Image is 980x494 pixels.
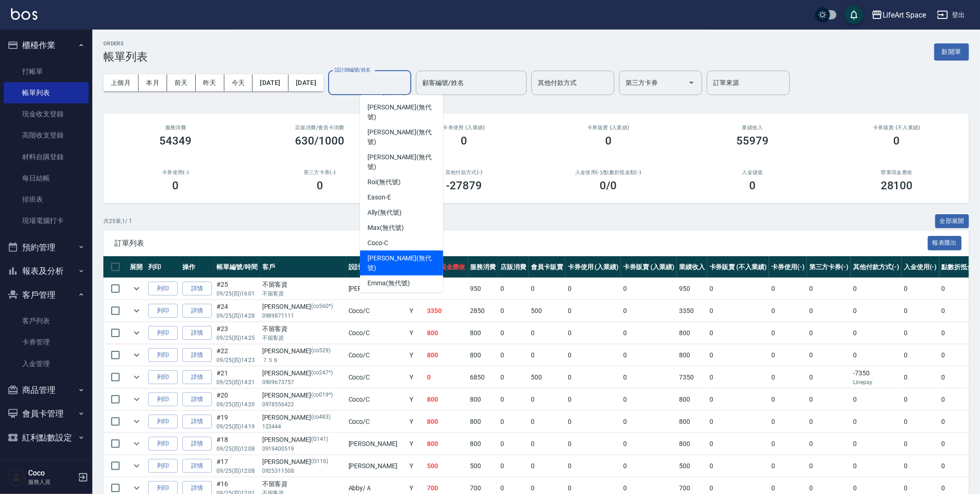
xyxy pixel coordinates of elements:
td: 800 [468,322,499,344]
button: 上個月 [103,74,138,91]
a: 入金管理 [4,353,89,374]
td: 800 [425,433,468,455]
td: 500 [529,300,565,322]
td: Y [407,344,425,366]
td: 0 [529,278,565,300]
h2: 入金儲值 [691,169,814,175]
td: 6850 [468,367,499,388]
th: 其他付款方式(-) [851,256,902,278]
a: 帳單列表 [4,82,89,103]
button: 列印 [148,437,178,451]
td: Y [407,433,425,455]
td: 800 [677,411,707,433]
button: expand row [130,437,144,451]
td: 950 [677,278,707,300]
td: Coco /C [346,300,407,322]
a: 詳情 [182,326,212,340]
td: 0 [707,300,769,322]
td: 0 [498,389,529,410]
p: 服務人員 [28,478,75,486]
td: #19 [214,411,260,433]
th: 業績收入 [677,256,707,278]
h3: 55979 [736,134,769,147]
h3: 0 [749,179,756,192]
img: Person [7,468,26,487]
td: 0 [851,300,902,322]
th: 客戶 [260,256,346,278]
span: Roi (無代號) [367,177,401,187]
button: expand row [130,392,144,406]
td: 0 [902,322,939,344]
td: 0 [498,322,529,344]
span: [PERSON_NAME] (無代號) [367,127,436,147]
th: 營業現金應收 [425,256,468,278]
td: 0 [498,367,529,388]
td: 800 [468,344,499,366]
a: 客戶列表 [4,310,89,331]
span: [PERSON_NAME] (無代號) [367,102,436,122]
p: 不留客資 [262,334,344,342]
th: 展開 [127,256,146,278]
a: 詳情 [182,348,212,362]
p: ７５８ [262,356,344,364]
h2: 營業現金應收 [836,169,958,175]
td: 7350 [677,367,707,388]
td: 0 [769,300,807,322]
td: 0 [707,455,769,477]
td: 0 [851,455,902,477]
td: 0 [902,389,939,410]
a: 材料自購登錄 [4,146,89,168]
span: Coco -C [367,238,388,248]
p: (co560*) [311,302,333,312]
button: expand row [130,370,144,384]
td: #24 [214,300,260,322]
a: 報表匯出 [928,238,962,247]
td: 0 [565,455,621,477]
button: expand row [130,459,144,473]
a: 詳情 [182,437,212,451]
p: (co019*) [311,391,333,400]
td: Y [407,300,425,322]
h2: 店販消費 /會員卡消費 [259,125,381,131]
button: 紅利點數設定 [4,426,89,450]
td: 0 [565,322,621,344]
td: 0 [707,367,769,388]
div: [PERSON_NAME] [262,302,344,312]
td: 0 [498,300,529,322]
td: 0 [769,344,807,366]
button: 列印 [148,326,178,340]
td: 800 [677,322,707,344]
td: 0 [529,433,565,455]
p: 09/25 (四) 14:19 [216,422,258,431]
td: 0 [529,322,565,344]
td: #17 [214,455,260,477]
p: 09/25 (四) 14:25 [216,334,258,342]
a: 高階收支登錄 [4,125,89,146]
td: 0 [902,367,939,388]
td: #20 [214,389,260,410]
p: 09/25 (四) 14:23 [216,356,258,364]
td: 0 [769,433,807,455]
button: 會員卡管理 [4,402,89,426]
td: 0 [621,278,677,300]
h3: 0 [461,134,467,147]
span: Ally (無代號) [367,208,402,217]
td: 800 [425,411,468,433]
td: 0 [851,411,902,433]
h3: -27879 [446,179,482,192]
h3: 54349 [159,134,192,147]
td: 0 [807,322,851,344]
td: #21 [214,367,260,388]
td: 0 [851,278,902,300]
button: expand row [130,326,144,340]
td: 0 [621,344,677,366]
td: 950 [425,278,468,300]
button: 商品管理 [4,378,89,402]
h2: 第三方卡券(-) [259,169,381,175]
h3: 630/1000 [295,134,344,147]
th: 入金使用(-) [902,256,939,278]
td: 2850 [468,300,499,322]
h3: 0 [172,179,179,192]
p: 0978556422 [262,400,344,409]
div: 不留客資 [262,324,344,334]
